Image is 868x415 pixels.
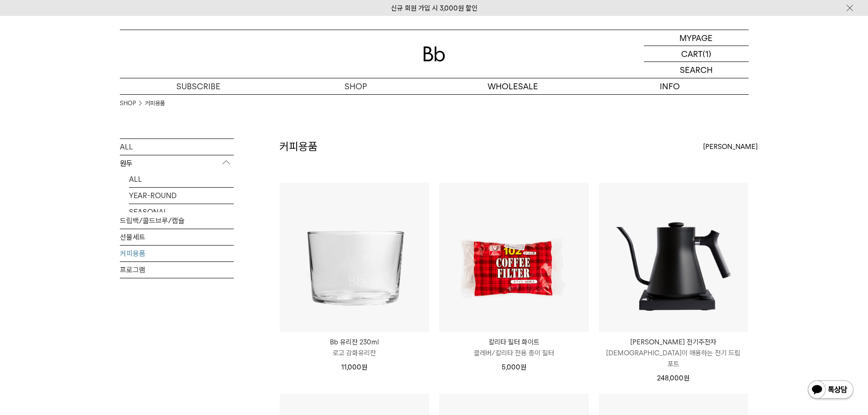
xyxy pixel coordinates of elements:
[703,46,711,61] p: (1)
[599,337,748,369] a: [PERSON_NAME] 전기주전자 [DEMOGRAPHIC_DATA]이 애용하는 전기 드립 포트
[502,363,526,371] span: 5,000
[423,46,445,61] img: 로고
[277,78,434,94] a: SHOP
[679,30,713,46] p: MYPAGE
[439,183,589,332] img: 칼리타 필터 화이트
[279,139,318,154] h2: 커피용품
[145,99,165,108] a: 커피용품
[599,337,748,348] p: [PERSON_NAME] 전기주전자
[120,99,136,108] a: SHOP
[120,213,234,229] a: 드립백/콜드브루/캡슐
[120,229,234,245] a: 선물세트
[280,183,429,332] img: Bb 유리잔 230ml
[439,348,589,359] p: 클레버/칼리타 전용 종이 필터
[391,4,478,12] a: 신규 회원 가입 시 3,000원 할인
[120,246,234,261] a: 커피용품
[657,374,689,382] span: 248,000
[520,363,526,371] span: 원
[680,62,713,78] p: SEARCH
[703,141,758,152] span: [PERSON_NAME]
[439,337,589,348] p: 칼리타 필터 화이트
[280,337,429,348] p: Bb 유리잔 230ml
[683,374,689,382] span: 원
[280,337,429,359] a: Bb 유리잔 230ml 로고 강화유리잔
[120,78,277,94] a: SUBSCRIBE
[591,78,749,94] p: INFO
[341,363,367,371] span: 11,000
[599,348,748,369] p: [DEMOGRAPHIC_DATA]이 애용하는 전기 드립 포트
[120,262,234,278] a: 프로그램
[361,363,367,371] span: 원
[434,78,591,94] p: WHOLESALE
[120,155,234,172] p: 원두
[807,379,854,401] img: 카카오톡 채널 1:1 채팅 버튼
[120,139,234,155] a: ALL
[644,30,749,46] a: MYPAGE
[280,348,429,359] p: 로고 강화유리잔
[129,204,234,220] a: SEASONAL
[681,46,703,61] p: CART
[439,337,589,359] a: 칼리타 필터 화이트 클레버/칼리타 전용 종이 필터
[644,46,749,62] a: CART (1)
[129,188,234,204] a: YEAR-ROUND
[129,171,234,187] a: ALL
[599,183,748,332] img: 펠로우 스태그 전기주전자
